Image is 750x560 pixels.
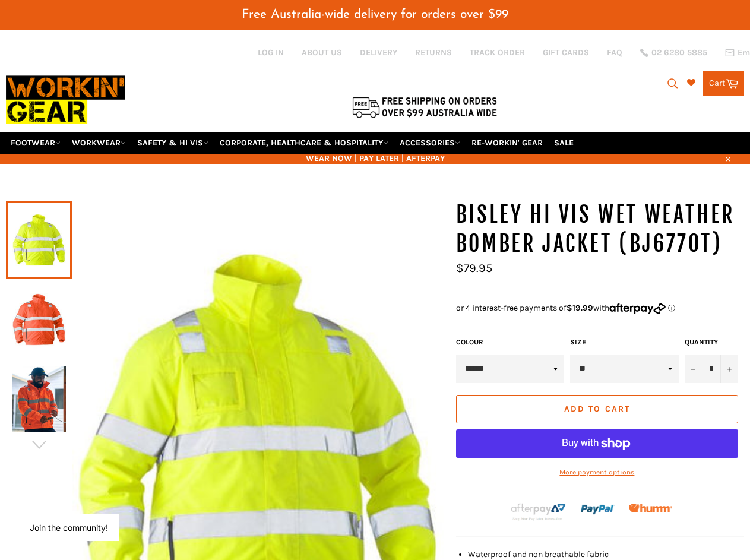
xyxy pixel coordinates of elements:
[302,47,342,58] a: ABOUT US
[640,49,707,57] a: 02 6280 5885
[629,504,672,512] img: Humm_core_logo_RGB-01_300x60px_small_195d8312-4386-4de7-b182-0ef9b6303a37.png
[607,47,622,58] a: FAQ
[456,395,738,423] button: Add to Cart
[456,200,744,259] h1: BISLEY Hi Vis Wet Weather Bomber Jacket (BJ6770T)
[685,337,738,347] label: Quantity
[570,337,679,347] label: Size
[242,8,508,21] span: Free Australia-wide delivery for orders over $99
[651,49,707,57] span: 02 6280 5885
[549,132,578,153] a: SALE
[543,47,589,58] a: GIFT CARDS
[258,48,284,58] a: Log in
[395,132,465,153] a: ACCESSORIES
[6,153,744,164] span: WEAR NOW | PAY LATER | AFTERPAY
[456,467,738,477] a: More payment options
[67,132,131,153] a: WORKWEAR
[703,71,744,96] a: Cart
[415,47,452,58] a: RETURNS
[467,132,548,153] a: RE-WORKIN' GEAR
[215,132,393,153] a: CORPORATE, HEALTHCARE & HOSPITALITY
[720,355,738,383] button: Increase item quantity by one
[470,47,525,58] a: TRACK ORDER
[510,502,567,521] img: Afterpay-Logo-on-dark-bg_large.png
[12,287,66,352] img: BISLEY Hi Vis Wet Weather Bomber Jacket (BJ6770T) - Workin' Gear
[30,523,108,533] button: Join the community!
[685,355,702,383] button: Reduce item quantity by one
[564,404,630,414] span: Add to Cart
[581,492,615,527] img: paypal.png
[468,549,744,560] li: Waterproof and non breathable fabric
[6,132,65,153] a: FOOTWEAR
[132,132,213,153] a: SAFETY & HI VIS
[360,47,397,58] a: DELIVERY
[6,68,125,132] img: Workin Gear leaders in Workwear, Safety Boots, PPE, Uniforms. Australia's No.1 in Workwear
[350,94,499,119] img: Flat $9.95 shipping Australia wide
[456,261,492,275] span: $79.95
[12,366,66,432] img: BISLEY Hi Vis Wet Weather Bomber Jacket (BJ6770T) - Workin' Gear
[456,337,565,347] label: COLOUR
